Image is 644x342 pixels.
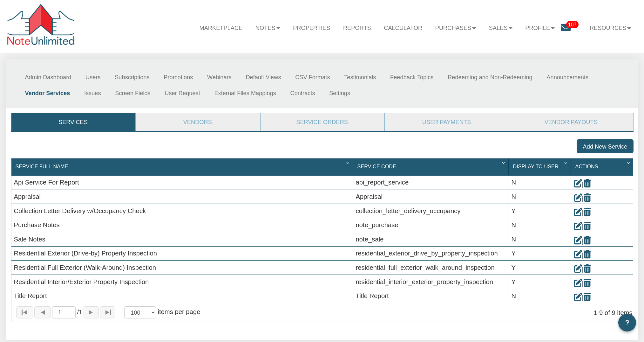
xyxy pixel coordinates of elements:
[566,21,579,28] span: 107
[353,261,509,275] div: residential_full_exterior_walk_around_inspection
[287,18,337,38] a: Properties
[288,69,337,85] a: CSV Formats
[511,161,571,173] div: Sort None
[385,113,508,131] a: User Payments
[108,85,158,101] a: Screen Fields
[11,275,353,289] div: Residential Interior/Exterior Property Inspection
[593,309,633,316] span: 1 9 of 9 items
[16,306,33,318] button: Page to first
[353,218,509,232] div: note_purchase
[353,190,509,204] div: Appraisal
[441,69,539,85] a: Redeeming and Non-Redeeming
[383,69,441,85] a: Feedback Topics
[11,232,353,246] div: Sale Notes
[577,139,634,153] button: Add New Service
[509,261,571,275] div: Y
[18,85,77,101] a: Vendor Services
[584,221,591,231] a: Delete
[353,289,509,303] div: Title Report
[239,69,288,85] a: Default Views
[513,164,559,169] span: Display To User
[283,85,322,101] a: Contracts
[13,161,353,173] div: Service Full Name Sort None
[574,207,582,217] a: Edit
[357,164,396,169] span: Service Code
[193,18,249,38] a: Marketplace
[353,232,509,246] div: note_sale
[11,176,353,190] div: Api Service For Report
[337,69,383,85] a: Testimonials
[573,161,633,173] div: Sort None
[584,278,591,288] a: Delete
[583,18,638,38] a: Resources
[574,264,582,274] a: Edit
[582,294,584,301] span: |
[519,18,561,38] a: Profile
[11,113,135,131] a: Services
[353,247,509,261] div: residential_exterior_drive_by_property_inspection
[11,218,353,232] div: Purchase Notes
[11,261,353,275] div: Residential Full Exterior (Walk-Around) Inspection
[11,190,353,204] div: Appraisal
[100,306,115,318] button: Page to last
[574,193,582,203] a: Edit
[353,176,509,190] div: api_report_service
[11,247,353,261] div: Residential Exterior (Drive-by) Property Inspection
[11,204,353,218] div: Collection Letter Delivery w/Occupancy Check
[77,85,108,101] a: Issues
[561,18,583,39] a: 107
[249,18,287,38] a: Notes
[509,247,571,261] div: Y
[337,18,377,38] a: Reports
[582,280,584,287] span: |
[158,85,207,101] a: User Request
[509,204,571,218] div: Y
[584,264,591,274] a: Delete
[509,218,571,232] div: N
[582,252,584,259] span: |
[574,221,582,231] a: Edit
[575,164,598,169] span: Actions
[13,161,353,173] div: Sort None
[582,238,584,245] span: |
[355,161,508,173] div: Sort None
[16,164,68,169] span: Service Full Name
[344,158,352,166] div: Column Menu
[157,69,200,85] a: Promotions
[584,236,591,245] a: Delete
[582,195,584,202] span: |
[261,113,384,131] a: Service Orders
[52,306,76,319] input: Selected page
[582,223,584,230] span: |
[108,69,157,85] a: Subscriptions
[353,275,509,289] div: residential_interior_exterior_property_inspection
[18,69,78,85] a: Admin Dashboard
[574,179,582,188] a: Edit
[573,161,633,173] div: Actions Sort None
[322,85,357,101] a: Settings
[136,113,259,131] a: Vendors
[429,18,482,38] a: Purchases
[574,250,582,259] a: Edit
[200,69,239,85] a: Webinars
[207,85,283,101] a: External Files Mappings
[509,289,571,303] div: N
[84,306,99,318] button: Page forward
[353,204,509,218] div: collection_letter_delivery_occupancy
[597,309,599,316] abbr: through
[582,266,584,273] span: |
[582,209,584,216] span: |
[539,69,595,85] a: Announcements
[483,18,519,38] a: Sales
[584,179,591,188] a: Delete
[574,278,582,288] a: Edit
[34,306,51,318] button: Page back
[584,292,591,302] a: Delete
[377,18,429,38] a: Calculator
[584,207,591,217] a: Delete
[509,275,571,289] div: Y
[77,308,82,317] span: 1
[509,176,571,190] div: N
[158,308,200,315] span: items per page
[584,250,591,259] a: Delete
